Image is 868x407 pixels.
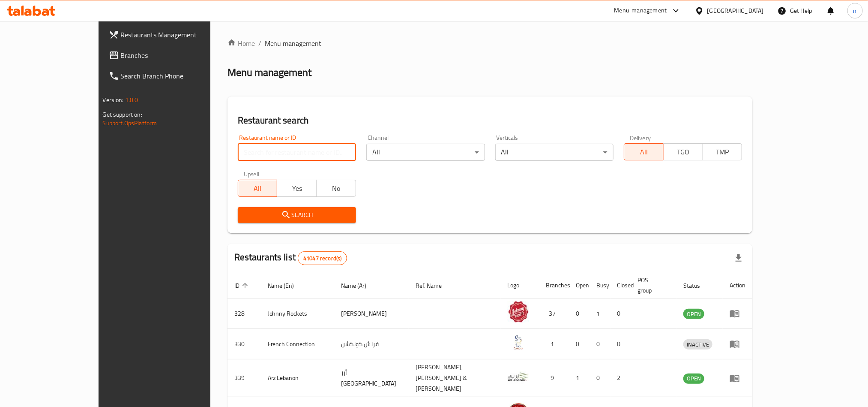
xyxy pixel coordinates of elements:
div: Menu [730,339,745,349]
td: 37 [539,298,569,329]
td: 1 [539,329,569,359]
td: 0 [569,298,590,329]
span: 1.0.0 [125,94,138,106]
label: Delivery [630,135,651,141]
span: Get support on: [103,109,142,120]
span: Search Branch Phone [121,71,236,81]
td: 0 [569,329,590,359]
button: Yes [277,180,317,197]
span: Name (En) [268,280,305,291]
button: TGO [663,143,703,160]
div: Export file [728,248,749,268]
span: Name (Ar) [341,280,377,291]
th: Closed [611,272,631,298]
td: فرنش كونكشن [334,329,409,359]
span: TGO [667,146,700,158]
div: Menu [730,373,745,383]
span: All [628,146,660,158]
span: Menu management [265,38,322,48]
span: All [242,182,274,195]
span: Branches [121,50,236,60]
span: OPEN [683,374,704,383]
span: n [853,6,857,15]
td: 328 [227,298,261,329]
td: 1 [569,359,590,397]
td: 1 [590,298,611,329]
button: All [624,143,664,160]
div: Menu [730,308,745,319]
td: 330 [227,329,261,359]
div: Total records count [298,251,347,265]
td: 0 [611,329,631,359]
td: Arz Lebanon [261,359,335,397]
span: TMP [706,146,739,158]
h2: Restaurants list [234,251,347,265]
td: Johnny Rockets [261,298,335,329]
td: 0 [590,329,611,359]
div: OPEN [683,309,704,319]
h2: Menu management [227,66,312,79]
td: [PERSON_NAME] [334,298,409,329]
a: Search Branch Phone [102,66,243,86]
th: Branches [539,272,569,298]
td: [PERSON_NAME],[PERSON_NAME] & [PERSON_NAME] [409,359,501,397]
span: Status [683,280,711,291]
span: OPEN [683,309,704,319]
th: Open [569,272,590,298]
span: 41047 record(s) [298,254,347,262]
input: Search for restaurant name or ID.. [238,144,356,161]
label: Upsell [244,171,260,177]
th: Busy [590,272,611,298]
div: Menu-management [614,6,667,16]
button: No [316,180,356,197]
img: Arz Lebanon [508,366,529,387]
nav: breadcrumb [227,38,753,48]
td: أرز [GEOGRAPHIC_DATA] [334,359,409,397]
span: ID [234,280,251,291]
span: Ref. Name [416,280,453,291]
td: 339 [227,359,261,397]
img: Johnny Rockets [508,301,529,323]
span: Version: [103,94,124,106]
a: Branches [102,45,243,66]
span: Yes [281,182,313,195]
td: 9 [539,359,569,397]
div: All [495,144,614,161]
span: INACTIVE [683,340,712,350]
th: Action [723,272,752,298]
img: French Connection [508,332,529,353]
button: Search [238,207,356,223]
span: No [320,182,353,195]
td: 2 [611,359,631,397]
div: [GEOGRAPHIC_DATA] [707,6,764,15]
span: Search [245,210,349,220]
div: All [366,144,485,161]
button: All [238,180,278,197]
h2: Restaurant search [238,114,742,127]
a: Support.OpsPlatform [103,118,157,129]
span: POS group [638,275,667,295]
span: Restaurants Management [121,30,236,40]
li: / [258,38,261,48]
div: OPEN [683,374,704,384]
td: French Connection [261,329,335,359]
a: Restaurants Management [102,24,243,45]
button: TMP [703,143,742,160]
td: 0 [590,359,611,397]
td: 0 [611,298,631,329]
th: Logo [501,272,539,298]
